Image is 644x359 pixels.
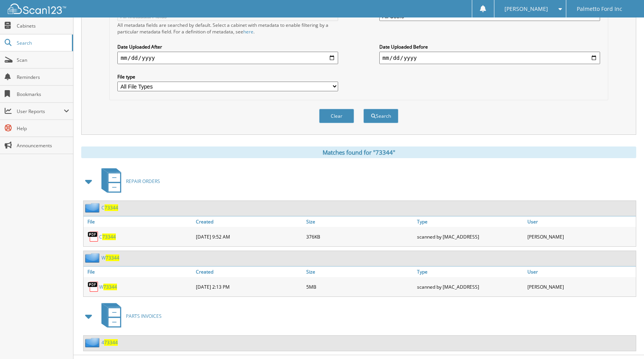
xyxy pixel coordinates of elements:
[17,142,69,149] span: Announcements
[87,281,99,293] img: PDF.png
[379,52,600,64] input: end
[243,28,253,35] a: here
[17,108,64,115] span: User Reports
[106,254,119,261] span: 73344
[99,284,117,290] a: W73344
[304,216,415,227] a: Size
[17,125,69,132] span: Help
[194,229,304,244] div: [DATE] 9:52 AM
[379,44,600,50] label: Date Uploaded Before
[101,254,119,261] a: W73344
[99,234,116,240] a: C73344
[17,91,69,98] span: Bookmarks
[415,279,525,295] div: scanned by [MAC_ADDRESS]
[85,253,101,263] img: folder2.png
[103,284,117,290] span: 73344
[101,204,118,211] a: C73344
[105,204,118,211] span: 73344
[104,339,118,346] span: 73344
[504,7,548,11] span: [PERSON_NAME]
[84,267,194,277] a: File
[319,109,354,123] button: Clear
[84,216,194,227] a: File
[194,279,304,295] div: [DATE] 2:13 PM
[117,52,338,64] input: start
[17,23,69,29] span: Cabinets
[525,216,636,227] a: User
[8,3,66,14] img: scan123-logo-white.svg
[363,109,398,123] button: Search
[85,203,101,213] img: folder2.png
[415,267,525,277] a: Type
[117,73,338,80] label: File type
[17,40,68,46] span: Search
[304,267,415,277] a: Size
[97,301,162,331] a: PARTS INVOICES
[605,322,644,359] iframe: Chat Widget
[102,234,116,240] span: 73344
[415,216,525,227] a: Type
[194,267,304,277] a: Created
[101,339,118,346] a: 473344
[81,146,636,158] div: Matches found for "73344"
[525,279,636,295] div: [PERSON_NAME]
[117,22,338,35] div: All metadata fields are searched by default. Select a cabinet with metadata to enable filtering b...
[17,57,69,63] span: Scan
[304,229,415,244] div: 376KB
[85,338,101,347] img: folder2.png
[577,7,622,11] span: Palmetto Ford Inc
[97,166,160,197] a: REPAIR ORDERS
[87,231,99,242] img: PDF.png
[415,229,525,244] div: scanned by [MAC_ADDRESS]
[525,267,636,277] a: User
[525,229,636,244] div: [PERSON_NAME]
[194,216,304,227] a: Created
[117,44,338,50] label: Date Uploaded After
[126,313,162,319] span: PARTS INVOICES
[304,279,415,295] div: 5MB
[126,178,160,185] span: REPAIR ORDERS
[17,74,69,80] span: Reminders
